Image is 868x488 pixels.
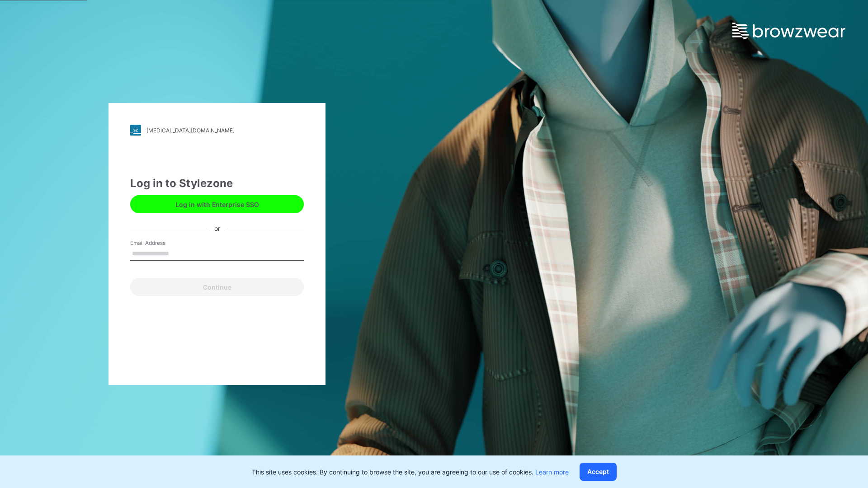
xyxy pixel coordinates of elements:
[130,239,193,247] label: Email Address
[580,463,617,481] button: Accept
[130,175,304,192] div: Log in to Stylezone
[732,23,845,39] img: browzwear-logo.e42bd6dac1945053ebaf764b6aa21510.svg
[130,125,141,136] img: stylezone-logo.562084cfcfab977791bfbf7441f1a819.svg
[146,127,235,134] div: [MEDICAL_DATA][DOMAIN_NAME]
[535,468,569,476] a: Learn more
[130,195,304,213] button: Log in with Enterprise SSO
[252,467,569,477] p: This site uses cookies. By continuing to browse the site, you are agreeing to our use of cookies.
[207,223,227,233] div: or
[130,125,304,136] a: [MEDICAL_DATA][DOMAIN_NAME]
